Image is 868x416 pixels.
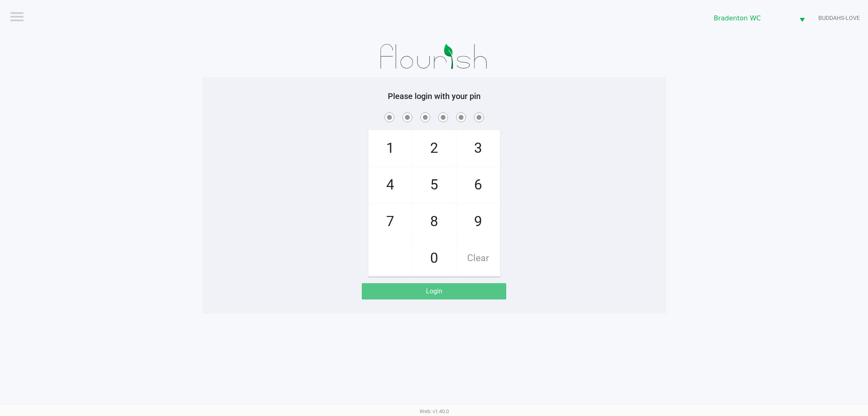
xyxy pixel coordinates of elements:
[457,130,500,166] span: 3
[413,204,456,240] span: 8
[413,130,456,166] span: 2
[369,167,412,203] span: 4
[413,167,456,203] span: 5
[208,91,660,101] h5: Please login with your pin
[369,130,412,166] span: 1
[420,408,449,414] span: Web: v1.40.0
[369,204,412,240] span: 7
[794,9,810,28] button: Select
[457,240,500,276] span: Clear
[818,14,860,22] span: BUDDAHS-LOVE
[457,167,500,203] span: 6
[457,204,500,240] span: 9
[413,240,456,276] span: 0
[714,13,789,23] span: Bradenton WC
